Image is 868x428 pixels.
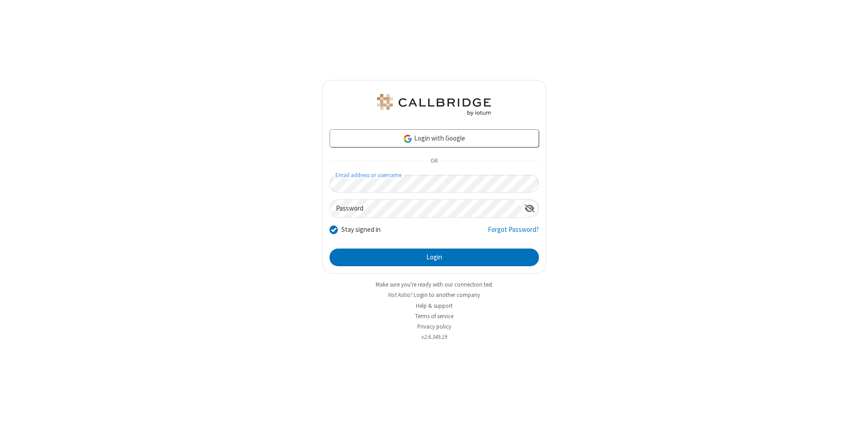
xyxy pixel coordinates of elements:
li: v2.6.349.19 [322,333,546,341]
a: Privacy policy [417,323,451,330]
img: google-icon.png [403,134,413,144]
input: Password [330,200,521,217]
div: Show password [521,200,538,216]
a: Login with Google [330,129,539,147]
span: OR [427,155,441,168]
input: Email address or username [330,175,539,193]
a: Terms of service [415,312,453,320]
button: Login to another company [414,291,480,299]
label: Stay signed in [341,225,381,235]
img: Astra [375,94,493,116]
a: Forgot Password? [488,225,539,242]
a: Make sure you're ready with our connection test [376,281,492,288]
button: Login [330,249,539,267]
li: Not Astra? [322,291,546,299]
a: Help & support [416,302,453,310]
